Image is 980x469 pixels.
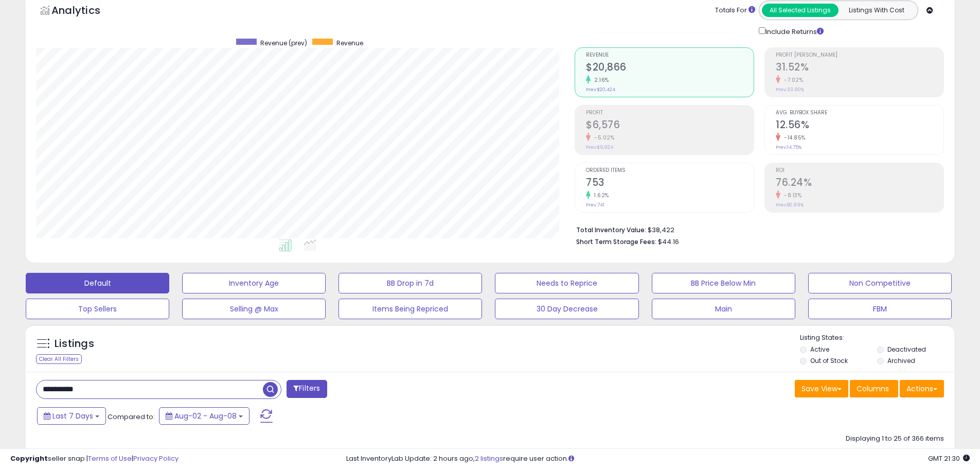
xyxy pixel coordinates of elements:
span: Revenue [586,53,754,58]
h2: 753 [586,177,754,190]
button: Non Competitive [808,273,952,293]
a: Terms of Use [88,454,132,463]
div: Totals For [715,6,755,15]
small: 1.62% [591,192,609,199]
h2: 31.52% [776,61,943,75]
small: -14.85% [780,134,806,142]
a: 2 listings [475,454,503,463]
h2: $6,576 [586,119,754,133]
label: Deactivated [887,345,926,354]
label: Active [810,345,829,354]
button: Needs to Reprice [495,273,638,293]
button: Default [26,273,169,293]
h2: $20,866 [586,61,754,75]
span: ROI [776,168,943,173]
h2: 12.56% [776,119,943,133]
button: Items Being Repriced [338,299,482,319]
small: 2.16% [591,76,609,84]
button: Inventory Age [182,273,326,293]
label: Out of Stock [810,356,848,365]
span: $44.16 [658,237,679,247]
b: Short Term Storage Fees: [576,237,656,246]
small: -5.02% [591,134,614,142]
span: Aug-02 - Aug-08 [174,411,237,421]
div: Displaying 1 to 25 of 366 items [846,434,944,444]
button: Columns [850,380,898,397]
span: Ordered Items [586,168,754,173]
label: Archived [887,356,915,365]
small: Prev: 741 [586,202,604,208]
span: Columns [857,384,889,394]
span: Avg. Buybox Share [776,110,943,116]
div: seller snap | | [10,454,179,464]
button: All Selected Listings [762,4,839,17]
small: Prev: 33.90% [776,86,804,93]
b: Total Inventory Value: [576,225,646,234]
span: Profit [586,110,754,116]
span: Revenue (prev) [260,39,307,47]
button: Listings With Cost [838,4,915,17]
small: Prev: 14.75% [776,144,801,150]
span: 2025-08-16 21:30 GMT [928,454,970,463]
button: Actions [900,380,944,397]
button: Save View [795,380,848,397]
button: Top Sellers [26,299,169,319]
small: Prev: $6,924 [586,144,613,150]
span: Revenue [336,39,363,47]
small: Prev: 82.99% [776,202,804,208]
h2: 76.24% [776,177,943,190]
span: Last 7 Days [52,411,93,421]
h5: Listings [55,337,94,351]
p: Listing States: [800,333,954,343]
small: -7.02% [780,76,803,84]
button: BB Drop in 7d [338,273,482,293]
li: $38,422 [576,223,936,235]
button: FBM [808,299,952,319]
button: BB Price Below Min [652,273,795,293]
button: Aug-02 - Aug-08 [159,407,250,425]
small: Prev: $20,424 [586,86,615,93]
small: -8.13% [780,192,801,199]
div: Clear All Filters [36,354,82,364]
div: Include Returns [751,25,836,37]
button: Selling @ Max [182,299,326,319]
a: Privacy Policy [133,454,179,463]
span: Profit [PERSON_NAME] [776,53,943,58]
strong: Copyright [10,454,48,463]
button: Filters [287,380,327,398]
span: Compared to: [108,412,155,422]
button: Last 7 Days [37,407,106,425]
button: 30 Day Decrease [495,299,638,319]
div: Last InventoryLab Update: 2 hours ago, require user action. [346,454,970,464]
button: Main [652,299,795,319]
h5: Analytics [51,3,120,20]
